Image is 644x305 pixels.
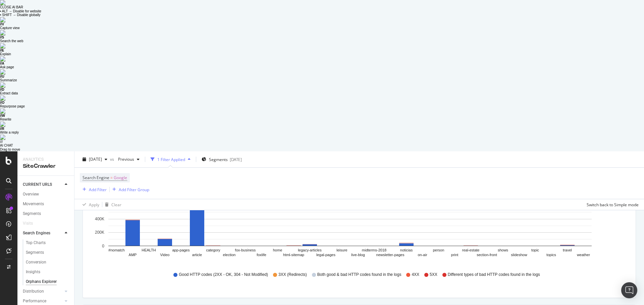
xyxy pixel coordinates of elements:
[257,253,266,257] text: foxlife
[110,175,113,180] span: =
[433,248,444,252] text: person
[89,156,102,162] span: 2025 Aug. 28th
[23,181,52,188] div: CURRENT URLS
[230,156,242,162] div: [DATE]
[23,288,63,295] a: Distribution
[511,253,527,257] text: slideshow
[115,156,134,162] span: Previous
[179,272,268,278] span: Good HTTP codes (2XX - OK, 304 - Not Modified)
[111,202,121,207] div: Clear
[23,191,69,198] a: Overview
[192,253,202,257] text: article
[129,253,137,257] text: AMP
[546,253,556,257] text: topics
[362,248,386,252] text: midterms-2018
[23,220,33,227] div: Visits
[23,157,69,162] div: Analytics
[26,269,69,276] a: Insights
[80,154,110,165] button: [DATE]
[80,199,99,210] button: Apply
[209,156,228,162] span: Segments
[95,217,104,221] text: 400K
[351,253,365,257] text: live-blog
[283,253,304,257] text: html-sitemap
[498,248,508,252] text: shows
[172,248,190,252] text: app-pages
[23,288,44,295] div: Distribution
[26,278,69,285] a: Orphans Explorer
[114,173,127,182] span: Google
[26,239,46,246] div: Top Charts
[26,239,69,246] a: Top Charts
[621,282,637,298] div: Open Intercom Messenger
[26,259,69,266] a: Conversion
[563,248,572,252] text: travel
[317,272,401,278] span: Both good & bad HTTP codes found in the logs
[23,162,69,170] div: SiteCrawler
[418,253,427,257] text: on-air
[448,272,540,278] span: Different types of bad HTTP codes found in the logs
[23,210,69,217] a: Segments
[89,186,107,192] div: Add Filter
[23,201,69,208] a: Movements
[376,253,405,257] text: newsletter-pages
[23,230,50,237] div: Search Engines
[119,186,149,192] div: Add Filter Group
[531,248,539,252] text: topic
[26,278,57,285] div: Orphans Explorer
[278,272,307,278] span: 3XX (Redirects)
[584,199,639,210] button: Switch back to Simple mode
[148,154,193,165] button: 1 Filter Applied
[23,298,46,305] div: Performance
[108,248,124,252] text: #nomatch
[83,175,109,180] span: Search Engine
[26,249,44,256] div: Segments
[199,154,245,165] button: Segments[DATE]
[157,156,185,162] div: 1 Filter Applied
[316,253,335,257] text: legal-pages
[102,244,104,248] text: 0
[102,199,121,210] button: Clear
[26,269,40,276] div: Insights
[451,253,458,257] text: print
[336,248,347,252] text: leisure
[412,272,419,278] span: 4XX
[587,202,639,207] div: Switch back to Simple mode
[477,253,497,257] text: section-front
[88,188,625,265] svg: A chart.
[89,202,99,207] div: Apply
[23,210,41,217] div: Segments
[80,185,107,194] button: Add Filter
[142,248,156,252] text: HEALTH
[26,259,46,266] div: Conversion
[462,248,480,252] text: real-estate
[430,272,437,278] span: 5XX
[23,181,63,188] a: CURRENT URLS
[160,253,170,257] text: Video
[95,230,104,235] text: 200K
[110,156,115,162] span: vs
[235,248,256,252] text: fox-business
[223,253,236,257] text: election
[206,248,220,252] text: category
[23,298,63,305] a: Performance
[400,248,413,252] text: noticias
[23,191,39,198] div: Overview
[23,230,63,237] a: Search Engines
[115,154,142,165] button: Previous
[23,220,40,227] a: Visits
[23,201,44,208] div: Movements
[273,248,282,252] text: home
[577,253,590,257] text: weather
[110,185,149,194] button: Add Filter Group
[298,248,322,252] text: legacy-articles
[26,249,69,256] a: Segments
